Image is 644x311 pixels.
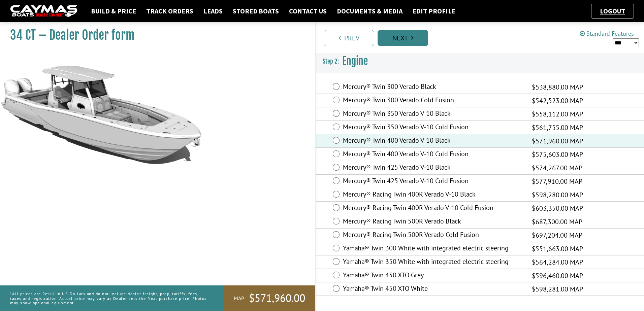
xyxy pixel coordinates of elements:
[532,96,583,106] span: $542,523.00 MAP
[532,136,583,146] span: $571,960.00 MAP
[249,291,305,305] span: $571,960.00
[343,82,523,92] label: Mercury® Twin 300 Verado Black
[532,257,583,267] span: $564,284.00 MAP
[532,271,583,281] span: $596,460.00 MAP
[10,288,208,308] p: *All prices are Retail in US Dollars and do not include dealer freight, prep, tariffs, fees, taxe...
[532,190,583,200] span: $598,280.00 MAP
[316,49,644,74] h3: Engine
[532,176,582,186] span: $577,910.00 MAP
[532,217,582,227] span: $687,300.00 MAP
[597,7,629,15] a: Logout
[343,271,523,281] label: Yamaha® Twin 450 XTO Grey
[200,7,226,15] a: Leads
[333,7,406,15] a: Documents & Media
[532,109,583,119] span: $558,112.00 MAP
[234,295,246,302] span: MAP:
[10,28,298,43] h1: 34 CT – Dealer Order form
[322,29,644,46] ul: Pagination
[229,7,282,15] a: Stored Boats
[324,30,374,46] a: Prev
[343,136,523,146] label: Mercury® Twin 400 Verado V-10 Black
[532,149,583,160] span: $575,603.00 MAP
[343,123,523,133] label: Mercury® Twin 350 Verado V-10 Cold Fusion
[224,285,315,311] a: MAP:$571,960.00
[343,231,523,240] label: Mercury® Racing Twin 500R Verado Cold Fusion
[143,7,197,15] a: Track Orders
[343,150,523,160] label: Mercury® Twin 400 Verado V-10 Cold Fusion
[532,284,583,294] span: $598,281.00 MAP
[378,30,428,46] a: Next
[343,163,523,173] label: Mercury® Twin 425 Verado V-10 Black
[343,257,523,267] label: Yamaha® Twin 350 White with integrated electric steering
[343,217,523,227] label: Mercury® Racing Twin 500R Verado Black
[532,244,583,254] span: $551,663.00 MAP
[88,7,139,15] a: Build & Price
[580,30,634,37] a: Standard Features
[532,230,582,240] span: $697,204.00 MAP
[10,5,77,18] img: caymas-dealer-connect-2ed40d3bc7270c1d8d7ffb4b79bf05adc795679939227970def78ec6f6c03838.gif
[343,96,523,106] label: Mercury® Twin 300 Verado Cold Fusion
[343,190,523,200] label: Mercury® Racing Twin 400R Verado V-10 Black
[343,177,523,186] label: Mercury® Twin 425 Verado V-10 Cold Fusion
[532,82,583,92] span: $538,880.00 MAP
[532,163,582,173] span: $574,267.00 MAP
[343,204,523,213] label: Mercury® Racing Twin 400R Verado V-10 Cold Fusion
[286,7,330,15] a: Contact Us
[343,244,523,254] label: Yamaha® Twin 300 White with integrated electric steering
[343,284,523,294] label: Yamaha® Twin 450 XTO White
[343,109,523,119] label: Mercury® Twin 350 Verado V-10 Black
[409,7,459,15] a: Edit Profile
[532,203,583,213] span: $603,350.00 MAP
[532,123,583,133] span: $561,755.00 MAP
